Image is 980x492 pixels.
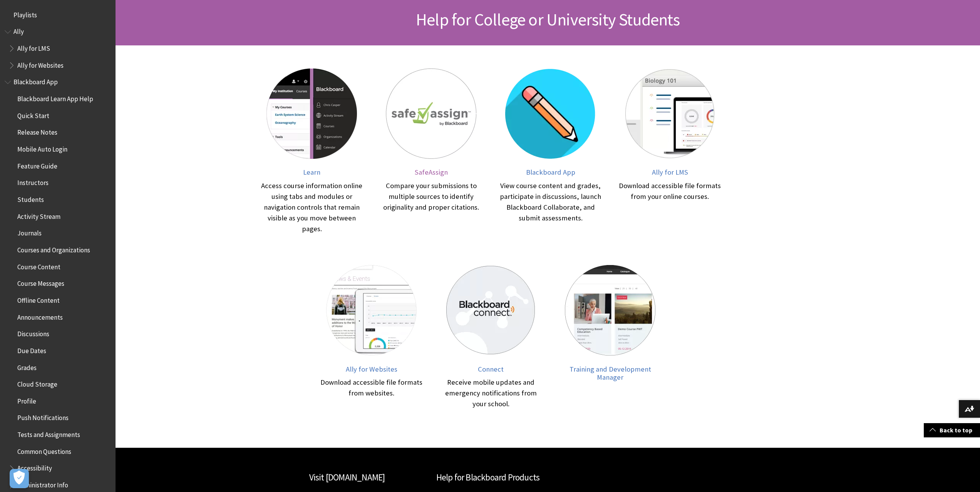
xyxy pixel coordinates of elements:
span: Course Messages [17,277,64,288]
span: Due Dates [17,344,46,355]
h2: Help for Blackboard Products [436,471,660,484]
a: Visit [DOMAIN_NAME] [309,472,385,483]
span: Ally for Websites [346,365,397,374]
div: Receive mobile updates and emergency notifications from your school. [439,377,543,409]
span: Tests and Assignments [17,428,80,439]
span: Grades [17,361,37,372]
span: Discussions [17,327,49,338]
span: Ally for LMS [652,168,688,177]
img: Learn [266,68,357,159]
img: SafeAssign [386,68,476,159]
span: Accessibility [17,462,52,472]
span: Quick Start [17,109,49,120]
span: Course Content [17,260,60,271]
div: View course content and grades, participate in discussions, launch Blackboard Collaborate, and su... [499,180,603,223]
span: Announcements [17,311,63,321]
span: Connect [478,365,504,374]
span: Playlists [13,8,37,19]
button: Open Preferences [10,469,29,488]
div: Download accessible file formats from your online courses. [618,180,722,202]
span: Journals [17,227,42,237]
span: Help for College or University Students [416,9,680,30]
div: Download accessible file formats from websites. [320,377,424,399]
span: Push Notifications [17,412,69,422]
span: Offline Content [17,294,60,304]
div: Compare your submissions to multiple sources to identify originality and proper citations. [379,180,483,213]
img: Connect [446,265,536,355]
span: Blackboard App [526,168,575,177]
a: Ally for Websites Ally for Websites Download accessible file formats from websites. [320,265,424,409]
img: Ally for Websites [326,265,417,355]
span: Blackboard App [13,76,58,86]
span: Profile [17,395,36,405]
span: Instructors [17,177,49,187]
div: Access course information online using tabs and modules or navigation controls that remain visibl... [260,180,364,234]
span: Activity Stream [17,210,60,220]
a: Back to top [924,423,980,437]
span: Training and Development Manager [570,365,651,382]
span: Common Questions [17,445,71,455]
a: Learn Learn Access course information online using tabs and modules or navigation controls that r... [260,68,364,234]
span: Ally [13,25,24,36]
span: Administrator Info [17,479,68,489]
a: Training and Development Manager Training and Development Manager [558,265,662,409]
span: Feature Guide [17,160,57,170]
a: Ally for LMS Ally for LMS Download accessible file formats from your online courses. [618,68,722,234]
img: Blackboard App [505,68,596,159]
span: Courses and Organizations [17,243,90,254]
span: Cloud Storage [17,378,57,388]
nav: Book outline for Anthology Ally Help [5,25,111,72]
span: Ally for LMS [17,42,50,52]
span: Release Notes [17,126,57,137]
nav: Book outline for Blackboard App Help [5,76,111,492]
img: Ally for LMS [625,68,715,159]
a: SafeAssign SafeAssign Compare your submissions to multiple sources to identify originality and pr... [379,68,483,234]
img: Training and Development Manager [565,265,655,355]
nav: Book outline for Playlists [5,8,111,22]
span: Learn [303,168,320,177]
span: Students [17,193,44,203]
span: SafeAssign [415,168,448,177]
a: Blackboard App Blackboard App View course content and grades, participate in discussions, launch ... [499,68,603,234]
span: Ally for Websites [17,59,64,69]
a: Connect Connect Receive mobile updates and emergency notifications from your school. [439,265,543,409]
span: Blackboard Learn App Help [17,92,93,103]
span: Mobile Auto Login [17,143,67,153]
